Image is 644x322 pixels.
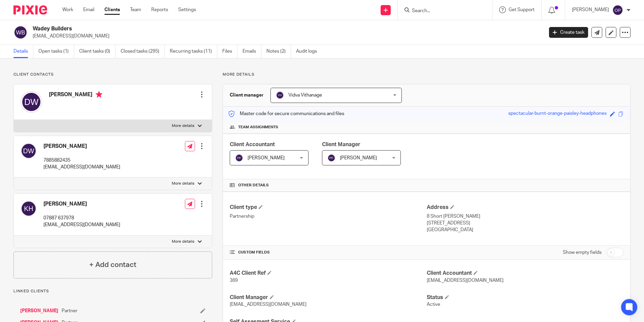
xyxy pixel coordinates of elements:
[79,45,116,58] a: Client tasks (0)
[248,156,285,160] span: [PERSON_NAME]
[172,181,194,186] p: More details
[427,278,504,283] span: [EMAIL_ADDRESS][DOMAIN_NAME]
[172,123,194,129] p: More details
[238,125,278,130] span: Team assignments
[230,142,275,147] span: Client Accountant
[230,92,264,99] h3: Client manager
[296,45,322,58] a: Audit logs
[43,221,120,228] p: [EMAIL_ADDRESS][DOMAIN_NAME]
[178,6,196,13] a: Settings
[170,45,217,58] a: Recurring tasks (11)
[104,6,120,13] a: Clients
[230,204,426,211] h4: Client type
[121,45,165,58] a: Closed tasks (295)
[33,33,539,39] p: [EMAIL_ADDRESS][DOMAIN_NAME]
[43,143,120,150] h4: [PERSON_NAME]
[130,6,141,13] a: Team
[230,250,426,255] h4: CUSTOM FIELDS
[288,93,322,98] span: Vidva Vithanage
[612,5,623,16] img: svg%3E
[43,200,120,208] h4: [PERSON_NAME]
[222,45,237,58] a: Files
[43,164,120,170] p: [EMAIL_ADDRESS][DOMAIN_NAME]
[43,157,120,164] p: 7885882435
[223,72,631,77] p: More details
[21,91,42,113] img: svg%3E
[13,5,47,15] img: Pixie
[427,213,623,220] p: 8 Short [PERSON_NAME]
[427,270,623,277] h4: Client Accountant
[38,45,74,58] a: Open tasks (1)
[33,25,438,32] h2: Wadey Builders
[572,6,609,13] p: [PERSON_NAME]
[13,72,212,77] p: Client contacts
[276,91,284,99] img: svg%3E
[230,294,426,301] h4: Client Manager
[230,302,307,307] span: [EMAIL_ADDRESS][DOMAIN_NAME]
[49,91,102,100] h4: [PERSON_NAME]
[230,278,238,283] span: 369
[427,226,623,233] p: [GEOGRAPHIC_DATA]
[230,213,426,220] p: Partnership
[89,260,136,270] h4: + Add contact
[238,183,269,188] span: Other details
[43,215,120,221] p: 07887 637978
[563,249,602,256] label: Show empty fields
[21,200,37,217] img: svg%3E
[21,143,37,159] img: svg%3E
[151,6,168,13] a: Reports
[327,154,335,162] img: svg%3E
[411,8,472,14] input: Search
[228,110,344,117] p: Master code for secure communications and files
[508,110,607,118] div: spectacular-burnt-orange-paisley-headphones
[13,25,28,39] img: svg%3E
[13,289,212,294] p: Linked clients
[427,294,623,301] h4: Status
[243,45,261,58] a: Emails
[427,220,623,226] p: [STREET_ADDRESS]
[322,142,360,147] span: Client Manager
[509,7,535,12] span: Get Support
[230,270,426,277] h4: A4C Client Ref
[13,45,33,58] a: Details
[20,307,58,314] a: [PERSON_NAME]
[62,307,77,314] span: Partner
[172,239,194,244] p: More details
[427,204,623,211] h4: Address
[96,91,102,98] i: Primary
[266,45,291,58] a: Notes (2)
[549,27,588,38] a: Create task
[235,154,243,162] img: svg%3E
[62,6,73,13] a: Work
[340,156,377,160] span: [PERSON_NAME]
[83,6,94,13] a: Email
[427,302,440,307] span: Active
